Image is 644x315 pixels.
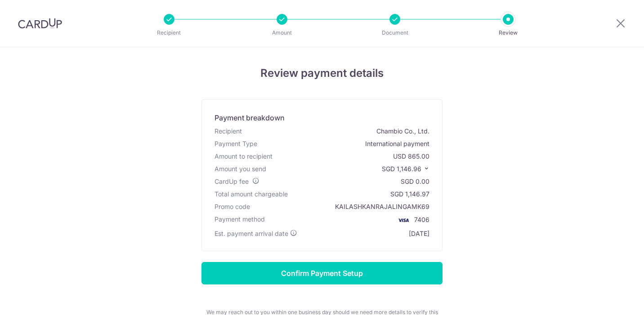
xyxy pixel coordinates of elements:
[215,177,249,185] span: CardUp fee
[393,152,429,161] div: USD 865.00
[376,127,429,136] div: Chambio Co., Ltd.
[401,177,429,186] div: SGD 0.00
[382,165,421,173] span: SGD 1,146.96
[335,202,429,211] div: KAILASHKANRAJALINGAMK69
[59,65,585,81] h4: Review payment details
[215,127,242,136] div: Recipient
[18,18,62,29] img: CardUp
[136,28,202,37] p: Recipient
[215,229,297,238] div: Est. payment arrival date
[362,28,428,37] p: Document
[382,164,429,173] p: SGD 1,146.96
[390,190,429,199] div: SGD 1,146.97
[215,215,265,226] div: Payment method
[215,202,250,211] div: Promo code
[215,152,273,161] div: Amount to recipient
[249,28,315,37] p: Amount
[365,139,429,148] div: International payment
[201,262,443,284] input: Confirm Payment Setup
[414,216,429,223] span: 7406
[394,215,412,226] img: <span class="translation_missing" title="translation missing: en.account_steps.new_confirm_form.b...
[215,190,288,198] span: Total amount chargeable
[215,164,266,173] div: Amount you send
[409,229,429,238] div: [DATE]
[475,28,541,37] p: Review
[215,112,285,123] div: Payment breakdown
[215,140,257,147] span: translation missing: en.account_steps.new_confirm_form.xb_payment.header.payment_type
